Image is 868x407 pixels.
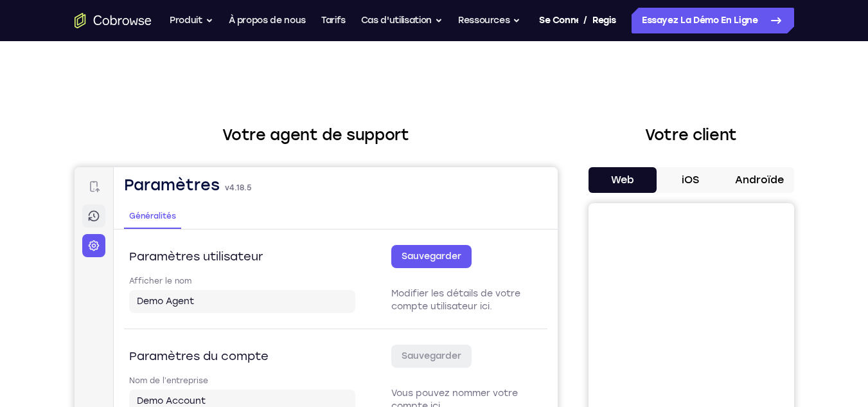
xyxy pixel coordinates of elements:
a: Tarifs [321,8,346,33]
a: À propos de nous [229,8,306,33]
font: / [583,14,587,26]
font: Tarifs [321,15,346,26]
a: Registre [592,8,616,33]
button: Ressources [458,8,521,33]
font: Androïde [735,174,784,186]
button: Web [589,167,657,193]
font: Produit [170,15,202,26]
button: Produit [170,8,213,33]
font: Registre [592,15,630,26]
a: Essayez la démo en ligne [632,8,794,33]
font: Votre client [645,125,737,144]
a: Accéder à la page d'accueil [75,13,152,28]
font: Se connecter [539,15,601,26]
font: Cas d'utilisation [361,15,432,26]
p: Voici votre clé de licence. Vous devrez l’ajouter à vos applications pour associer les sessions C... [317,305,468,370]
a: Se connecter [539,8,578,33]
label: Nom de l’entreprise [55,208,134,219]
font: Web [611,174,634,186]
h2: Clé de licence [55,277,139,295]
button: Cas d'utilisation [361,8,443,33]
input: Vous n'avez pas la permission d'accéder à ce contenu. Requis: accounts:update [62,228,273,240]
button: Copier dans le presse-papiers [258,308,273,323]
font: iOS [682,174,699,186]
button: Androïde [725,167,794,193]
font: À propos de nous [229,15,306,26]
font: Essayez la démo en ligne [642,15,758,26]
font: Votre agent de support [222,125,409,144]
p: Vous pouvez nommer votre compte ici. [317,220,468,246]
font: Ressources [458,15,510,26]
button: iOS [657,167,725,193]
button: Sauvegarder [317,177,397,201]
